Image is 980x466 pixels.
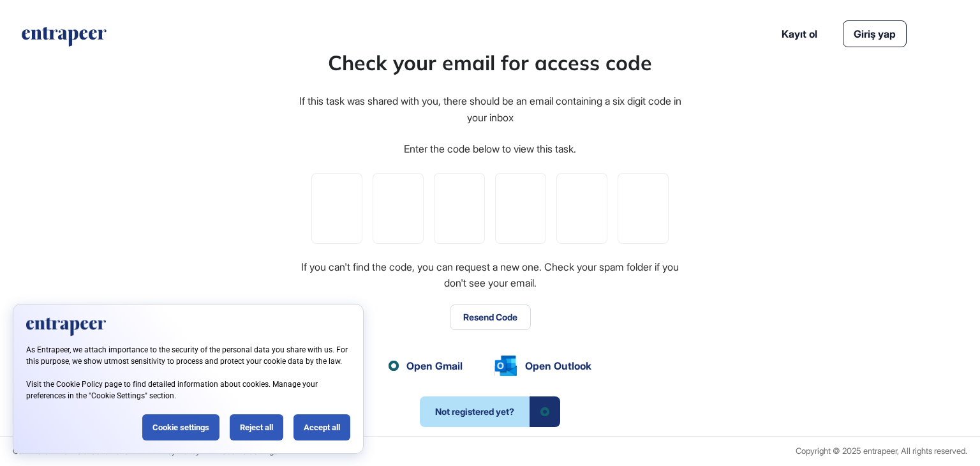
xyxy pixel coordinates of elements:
[782,26,817,41] a: Kayıt ol
[420,396,560,427] a: Not registered yet?
[796,446,967,456] div: Copyright © 2025 entrapeer, All rights reserved.
[297,259,683,292] div: If you can't find the code, you can request a new one. Check your spam folder if you don't see yo...
[843,20,907,47] a: Giriş yap
[404,141,576,158] div: Enter the code below to view this task.
[20,27,108,51] a: entrapeer-logo
[13,446,128,456] a: Commercial Terms & Conditions
[389,358,463,373] a: Open Gmail
[297,93,683,126] div: If this task was shared with you, there should be an email containing a six digit code in your inbox
[450,304,531,330] button: Resend Code
[406,358,463,373] span: Open Gmail
[420,396,530,427] span: Not registered yet?
[494,356,591,376] a: Open Outlook
[525,358,591,373] span: Open Outlook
